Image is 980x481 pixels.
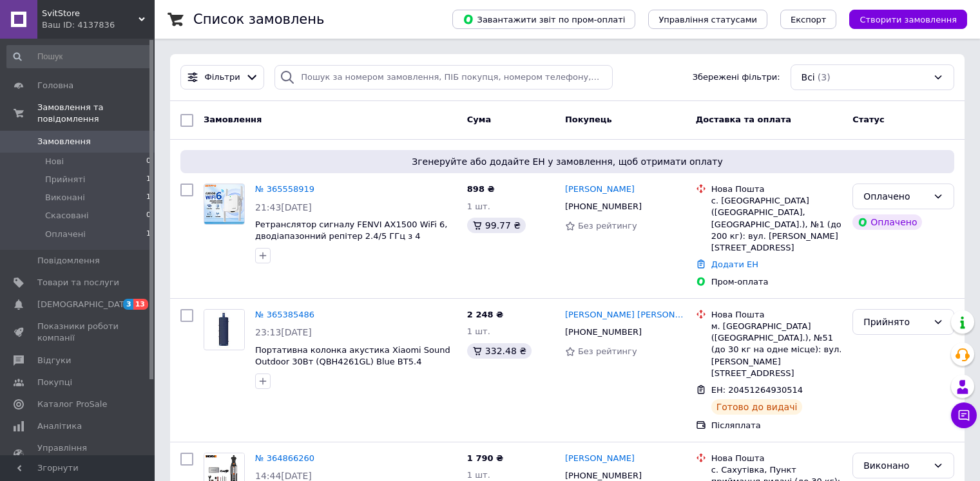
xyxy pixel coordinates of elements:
a: [PERSON_NAME] [565,453,635,465]
span: Замовлення [204,115,262,124]
a: [PERSON_NAME] [565,184,635,196]
span: 3 [123,299,133,310]
a: № 365558919 [255,184,314,194]
span: ЕН: 20451264930514 [711,385,803,395]
span: Прийняті [45,174,85,185]
div: Нова Пошта [711,309,842,321]
span: Завантажити звіт по пром-оплаті [463,14,625,25]
span: 21:43[DATE] [255,202,312,212]
span: Повідомлення [37,255,100,267]
div: Ваш ID: 4137836 [42,19,155,31]
span: 14:44[DATE] [255,471,312,481]
span: Товари та послуги [37,277,119,288]
span: Без рейтингу [578,221,637,231]
span: Відгуки [37,355,71,366]
span: (3) [818,72,831,82]
span: 1 шт. [467,202,490,211]
span: Експорт [791,15,827,24]
div: Оплачено [852,214,922,230]
span: Всі [802,71,815,84]
span: 1 шт. [467,470,490,480]
a: Ретранслятор сигналу FENVI AX1500 WiFi 6, дводіапазонний репітер 2.4/5 ГГц з 4 антенами і LAN пор... [255,220,448,253]
button: Експорт [780,10,837,29]
span: 0 [146,156,151,167]
button: Завантажити звіт по пром-оплаті [452,10,635,29]
span: Каталог ProSale [37,399,107,410]
span: Покупець [565,115,612,124]
input: Пошук за номером замовлення, ПІБ покупця, номером телефону, Email, номером накладної [274,65,613,90]
span: 1 шт. [467,326,490,336]
span: 2 248 ₴ [467,310,503,319]
span: 1 [146,192,151,203]
span: Показники роботи компанії [37,321,119,344]
div: Оплачено [863,189,928,203]
span: Статус [852,115,885,124]
div: Прийнято [863,315,928,329]
span: Доставка та оплата [696,115,791,124]
span: 23:13[DATE] [255,327,312,337]
span: 0 [146,210,151,222]
div: Нова Пошта [711,184,842,195]
span: 898 ₴ [467,184,495,194]
span: Згенеруйте або додайте ЕН у замовлення, щоб отримати оплату [186,155,949,168]
div: Нова Пошта [711,453,842,464]
a: Фото товару [204,184,245,225]
div: м. [GEOGRAPHIC_DATA] ([GEOGRAPHIC_DATA].), №51 (до 30 кг на одне місце): вул. [PERSON_NAME][STREE... [711,321,842,379]
a: [PERSON_NAME] [PERSON_NAME] [565,309,686,321]
span: Управління сайтом [37,442,119,466]
div: Виконано [863,458,928,473]
a: Фото товару [204,309,245,350]
span: Покупці [37,377,72,388]
span: [DEMOGRAPHIC_DATA] [37,299,133,310]
input: Пошук [6,45,152,68]
div: с. [GEOGRAPHIC_DATA] ([GEOGRAPHIC_DATA], [GEOGRAPHIC_DATA].), №1 (до 200 кг): вул. [PERSON_NAME][... [711,195,842,254]
div: Пром-оплата [711,276,842,288]
div: 332.48 ₴ [467,343,532,359]
span: Управління статусами [658,15,757,24]
div: [PHONE_NUMBER] [562,324,644,341]
span: Оплачені [45,229,86,240]
span: Виконані [45,192,85,203]
span: Замовлення [37,136,91,147]
img: Фото товару [204,310,244,350]
button: Управління статусами [648,10,767,29]
button: Чат з покупцем [951,402,977,428]
div: 99.77 ₴ [467,218,526,233]
span: 1 [146,229,151,240]
span: 13 [133,299,148,310]
div: Готово до видачі [711,399,803,415]
a: № 364866260 [255,453,314,463]
span: Аналітика [37,420,82,432]
span: Cума [467,115,491,124]
a: № 365385486 [255,310,314,319]
span: Створити замовлення [860,15,957,24]
div: Післяплата [711,420,842,431]
span: 1 790 ₴ [467,453,503,463]
span: Нові [45,156,64,167]
span: Збережені фільтри: [693,71,780,84]
span: 1 [146,174,151,185]
a: Додати ЕН [711,259,758,269]
a: Портативна колонка акустика Xiaomi Sound Outdoor 30Вт (QBH4261GL) Blue BT5.4 Глобальна EC [255,345,450,379]
span: Фільтри [205,71,240,84]
a: Створити замовлення [836,14,967,24]
span: Замовлення та повідомлення [37,102,155,125]
button: Створити замовлення [849,10,967,29]
h1: Список замовлень [193,12,324,27]
span: Головна [37,80,73,91]
div: [PHONE_NUMBER] [562,198,644,215]
span: Без рейтингу [578,346,637,356]
img: Фото товару [204,184,244,224]
span: Скасовані [45,210,89,222]
span: SvitStore [42,8,139,19]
